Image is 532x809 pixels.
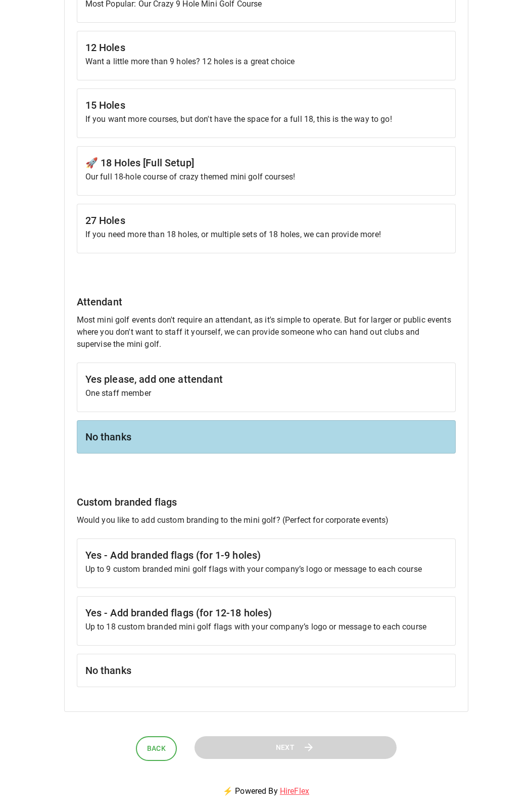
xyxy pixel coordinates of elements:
[85,621,447,633] p: Up to 18 custom branded mini golf flags with your company’s logo or message to each course
[85,212,447,229] h6: 27 Holes
[85,563,447,575] p: Up to 9 custom branded mini golf flags with your company’s logo or message to each course
[85,429,447,445] h6: No thanks
[85,387,447,399] p: One staff member
[85,39,447,56] h6: 12 Holes
[77,314,456,350] p: Most mini golf events don't require an attendant, as it's simple to operate. But for larger or pu...
[85,229,447,241] p: If you need more than 18 holes, or multiple sets of 18 holes, we can provide more!
[147,742,166,755] span: Back
[85,171,447,183] p: Our full 18-hole course of crazy themed mini golf courses!
[85,113,447,125] p: If you want more courses, but don't have the space for a full 18, this is the way to go!
[77,514,456,526] p: Would you like to add custom branding to the mini golf? (Perfect for corporate events)
[85,371,447,387] h6: Yes please, add one attendant
[280,786,309,796] a: HireFlex
[276,741,295,754] span: Next
[85,56,447,68] p: Want a little more than 9 holes? 12 holes is a great choice
[136,736,177,761] button: Back
[77,294,456,310] h6: Attendant
[85,605,447,621] h6: Yes - Add branded flags (for 12-18 holes)
[85,547,447,563] h6: Yes - Add branded flags (for 1-9 holes)
[195,736,397,759] button: Next
[85,662,447,679] h6: No thanks
[85,155,447,171] h6: 🚀 18 Holes [Full Setup]
[85,97,447,113] h6: 15 Holes
[77,494,456,510] h6: Custom branded flags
